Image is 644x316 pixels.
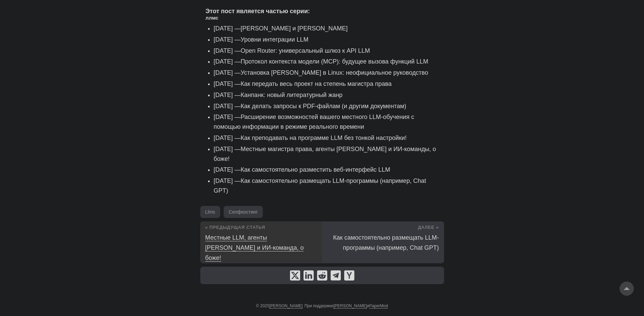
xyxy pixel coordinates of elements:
[214,135,241,141] font: [DATE] —
[367,303,369,308] font: и
[214,103,241,110] font: [DATE] —
[333,303,367,309] a: [PERSON_NAME]
[214,92,241,98] font: [DATE] —
[214,80,241,87] font: [DATE] —
[418,225,439,230] font: Далее »
[214,47,241,54] font: [DATE] —
[214,146,241,152] font: [DATE] —
[241,69,428,76] a: Установка [PERSON_NAME] в Linux: неофициальное руководство
[241,135,407,141] a: Как преподавать на программе LLM без тонкой настройки!
[206,15,219,21] a: ллмс
[214,166,241,173] font: [DATE] —
[269,303,303,308] font: [PERSON_NAME]
[224,206,263,218] a: Селфхостинг
[241,36,308,43] a: Уровни интеграции LLM
[317,270,327,281] a: Поделиться на Reddit: как самостоятельно разместить веб-интерфейс LLM
[322,222,444,263] a: Далее » Как самостоятельно размещать LLM-программы (например, Chat GPT)
[344,270,354,281] a: Поделиться Как самостоятельно разместить веб-интерфейс LLM на Ycombinator
[205,225,265,230] font: « Предыдущая статья
[241,58,428,65] a: Протокол контекста модели (MCP): будущее вызова функций LLM
[241,80,392,87] a: Как передать весь проект на степень магистра права
[333,303,367,308] font: [PERSON_NAME]
[214,177,241,184] font: [DATE] —
[241,47,370,54] a: Open Router: универсальный шлюз к API LLM
[214,58,241,65] font: [DATE] —
[229,209,258,215] font: Селфхостинг
[214,114,414,130] a: Расширение возможностей вашего местного LLM-обучения с помощью информации в режиме реального времени
[214,146,436,162] a: Местные магистра права, агенты [PERSON_NAME] и ИИ-команды, о боже!
[205,209,215,215] font: Llms
[241,166,390,173] a: Как самостоятельно разместить веб-интерфейс LLM
[214,25,241,32] font: [DATE] —
[256,303,269,308] font: © 2025
[369,303,388,309] a: PaperMod
[214,69,241,76] font: [DATE] —
[214,36,241,43] font: [DATE] —
[206,8,310,15] font: Этот пост является частью серии:
[331,270,341,281] a: Поделиться Как самостоятельно разместить веб-интерфейс LLM в Telegram
[214,177,426,194] a: Как самостоятельно размещать LLM-программы (например, Chat GPT)
[369,303,388,308] font: PaperMod
[200,206,221,218] a: Llms
[214,114,241,120] font: [DATE] —
[333,234,439,251] font: Как самостоятельно размещать LLM-программы (например, Chat GPT)
[205,234,304,261] font: Местные LLM, агенты [PERSON_NAME] и ИИ-команда, о боже!
[201,222,322,263] a: « Предыдущая статья Местные LLM, агенты [PERSON_NAME] и ИИ-команда, о боже!
[304,270,314,281] a: Поделиться на LinkedIn: как самостоятельно разместить веб-интерфейс LLM
[241,25,348,32] a: [PERSON_NAME] и [PERSON_NAME]
[269,303,303,309] a: [PERSON_NAME]
[305,303,334,308] font: При поддержке
[620,282,634,296] a: перейти наверх
[241,103,406,110] a: Как делать запросы к PDF-файлам (и другим документам)
[241,92,342,98] a: Канпанк: новый литературный жанр
[290,270,300,281] a: Поделиться Как самостоятельно разместить веб-интерфейс LLM на X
